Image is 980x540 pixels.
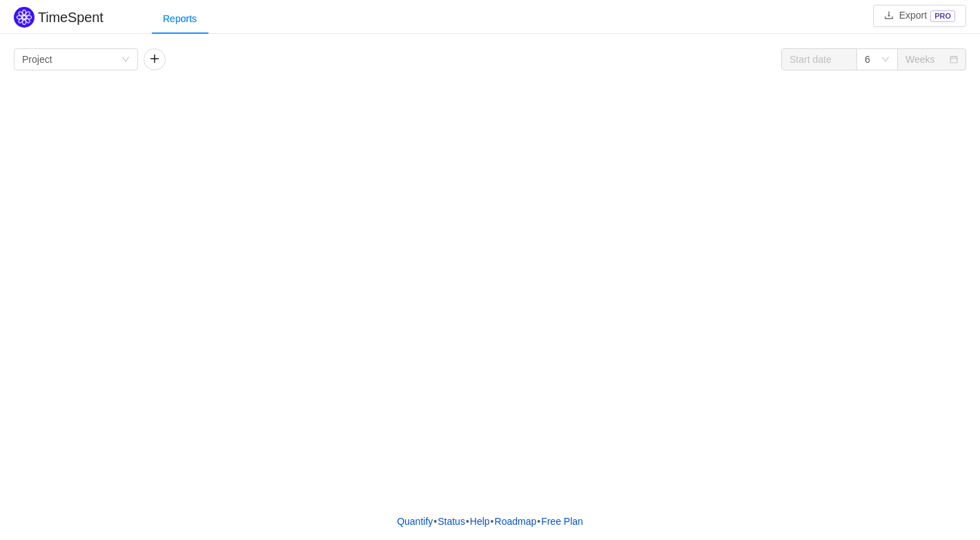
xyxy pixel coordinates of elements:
[396,511,433,532] a: Quantify
[22,49,52,70] div: Project
[152,3,208,35] div: Reports
[121,55,130,65] i: icon: down
[950,55,958,65] i: icon: calendar
[14,7,35,28] img: Quantify logo
[38,10,104,25] h2: TimeSpent
[437,511,466,532] a: Status
[433,516,437,527] span: •
[469,511,491,532] a: Help
[873,5,966,27] button: icon: downloadExportPRO
[466,516,469,527] span: •
[494,511,538,532] a: Roadmap
[865,49,870,70] div: 6
[537,516,540,527] span: •
[144,48,166,70] button: icon: plus
[540,511,584,532] button: Free Plan
[905,49,935,70] div: Weeks
[781,48,857,70] input: Start date
[491,516,494,527] span: •
[881,55,890,65] i: icon: down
